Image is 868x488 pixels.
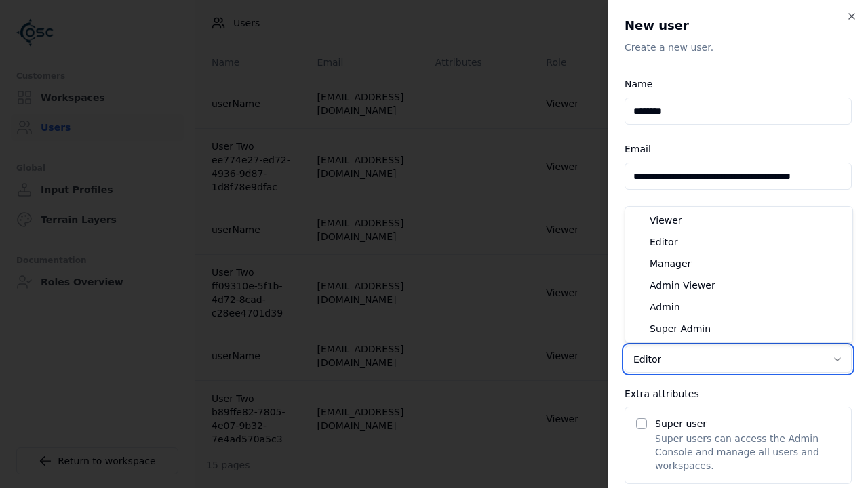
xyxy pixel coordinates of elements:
[650,213,682,227] span: Viewer
[650,257,691,270] span: Manager
[650,279,715,292] span: Admin Viewer
[650,235,677,249] span: Editor
[650,300,680,314] span: Admin
[650,322,711,335] span: Super Admin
